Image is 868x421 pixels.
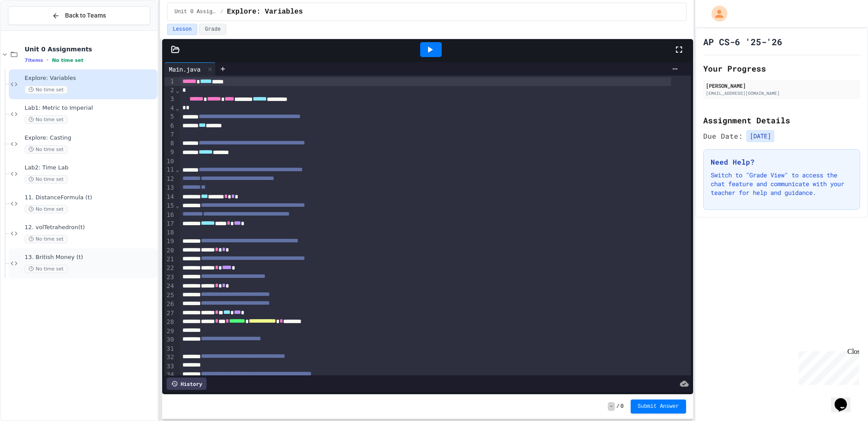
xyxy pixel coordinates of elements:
[795,348,859,385] iframe: chat widget
[164,62,216,76] div: Main.java
[164,130,175,139] div: 7
[199,24,226,35] button: Grade
[220,8,223,15] span: /
[711,157,853,167] h3: Need Help?
[164,211,175,219] div: 16
[174,8,217,15] span: Unit 0 Assignments
[47,57,48,64] span: •
[164,122,175,130] div: 6
[164,345,175,353] div: 31
[164,264,175,273] div: 22
[703,114,860,126] h2: Assignment Details
[706,90,857,97] div: [EMAIL_ADDRESS][DOMAIN_NAME]
[52,58,84,63] span: No time set
[164,175,175,184] div: 12
[175,166,180,173] span: Fold line
[164,291,175,300] div: 25
[164,318,175,327] div: 28
[164,104,175,113] div: 4
[164,157,175,166] div: 10
[164,371,175,379] div: 34
[164,65,205,74] div: Main.java
[164,300,175,309] div: 26
[164,327,175,336] div: 29
[164,237,175,246] div: 19
[65,11,106,20] span: Back to Teams
[164,309,175,318] div: 27
[175,202,180,209] span: Fold line
[831,386,859,412] iframe: chat widget
[702,4,730,24] div: My Account
[617,403,620,410] span: /
[164,219,175,228] div: 17
[8,6,150,25] button: Back to Teams
[25,145,68,154] span: No time set
[621,403,624,410] span: 0
[25,58,43,63] span: 7 items
[25,86,68,94] span: No time set
[703,131,743,141] span: Due Date:
[164,166,175,174] div: 11
[25,134,156,142] span: Explore: Casting
[706,82,857,90] div: [PERSON_NAME]
[164,246,175,255] div: 20
[25,224,156,231] span: 12. volTetrahedron(t)
[711,171,853,197] p: Switch to "Grade View" to access the chat feature and communicate with your teacher for help and ...
[25,104,156,112] span: Lab1: Metric to Imperial
[164,282,175,291] div: 24
[164,202,175,210] div: 15
[631,399,686,414] button: Submit Answer
[164,273,175,282] div: 23
[164,362,175,371] div: 33
[227,7,303,17] span: Explore: Variables
[164,112,175,121] div: 5
[164,95,175,104] div: 3
[25,194,156,202] span: 11. DistanceFormula (t)
[164,335,175,344] div: 30
[25,115,68,124] span: No time set
[25,45,156,53] span: Unit 0 Assignments
[164,148,175,157] div: 9
[25,205,68,213] span: No time set
[164,255,175,264] div: 21
[25,235,68,243] span: No time set
[175,104,180,112] span: Fold line
[164,86,175,95] div: 2
[703,36,782,48] h1: AP CS-6 '25-'26
[25,265,68,273] span: No time set
[164,184,175,192] div: 13
[4,4,61,56] div: Chat with us now!Close
[164,353,175,362] div: 32
[25,254,156,261] span: 13. British Money (t)
[164,193,175,202] div: 14
[746,130,774,142] span: [DATE]
[25,75,156,82] span: Explore: Variables
[167,24,197,35] button: Lesson
[638,403,679,410] span: Submit Answer
[164,77,175,86] div: 1
[167,378,207,390] div: History
[164,228,175,237] div: 18
[175,87,180,94] span: Fold line
[25,175,68,184] span: No time set
[25,164,156,172] span: Lab2: Time Lab
[608,402,614,411] span: -
[164,139,175,148] div: 8
[703,62,860,75] h2: Your Progress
